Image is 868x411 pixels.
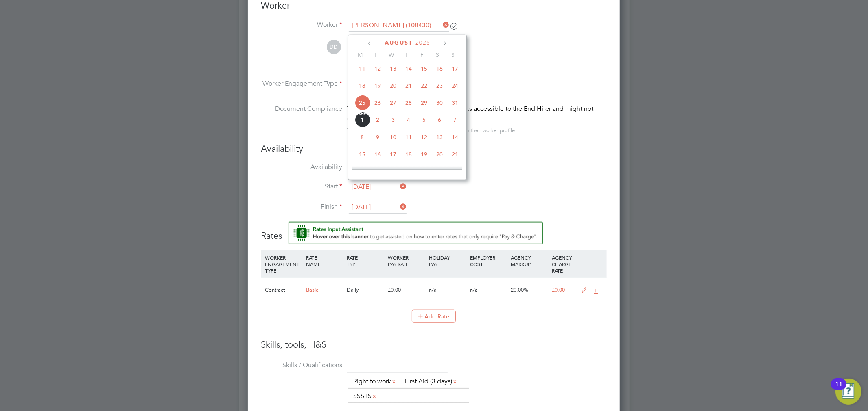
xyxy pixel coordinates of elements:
[416,130,432,145] span: 12
[416,112,432,128] span: 5
[261,143,607,155] h3: Availability
[385,39,413,46] span: August
[352,51,368,58] span: M
[385,95,401,110] span: 27
[385,147,401,162] span: 17
[261,21,342,29] label: Worker
[304,250,345,271] div: RATE NAME
[385,61,401,76] span: 13
[447,112,463,128] span: 7
[452,376,458,387] a: x
[470,286,478,293] span: n/a
[261,163,342,171] label: Availability
[386,278,427,302] div: £0.00
[261,104,342,134] label: Document Compliance
[347,104,607,123] div: This worker has no Compliance Documents accessible to the End Hirer and might not qualify for thi...
[354,61,370,76] span: 11
[835,379,861,405] button: Open Resource Center, 11 new notifications
[354,78,370,93] span: 18
[401,130,416,145] span: 11
[370,61,385,76] span: 12
[401,95,416,110] span: 28
[327,40,341,54] span: DD
[401,78,416,93] span: 21
[401,376,461,387] li: First Aid (3 days)
[354,147,370,162] span: 15
[416,164,432,179] span: 26
[370,164,385,179] span: 23
[432,95,447,110] span: 30
[432,147,447,162] span: 20
[261,339,607,351] h3: Skills, tools, H&S
[468,250,509,271] div: EMPLOYER COST
[370,130,385,145] span: 9
[835,384,842,395] div: 11
[349,181,407,193] input: Select one
[261,222,607,242] h3: Rates
[263,250,304,278] div: WORKER ENGAGEMENT TYPE
[261,361,342,370] label: Skills / Qualifications
[385,164,401,179] span: 24
[372,391,377,401] a: x
[350,391,380,402] li: SSSTS
[432,78,447,93] span: 23
[447,130,463,145] span: 14
[401,112,416,128] span: 4
[415,39,430,46] span: 2025
[261,203,342,211] label: Finish
[432,61,447,76] span: 16
[354,112,370,116] span: Sep
[383,51,399,58] span: W
[345,250,386,271] div: RATE TYPE
[447,147,463,162] span: 21
[416,147,432,162] span: 19
[386,250,427,271] div: WORKER PAY RATE
[368,51,383,58] span: T
[385,130,401,145] span: 10
[370,147,385,162] span: 16
[447,95,463,110] span: 31
[416,78,432,93] span: 22
[445,51,461,58] span: S
[432,112,447,128] span: 6
[509,250,550,271] div: AGENCY MARKUP
[370,95,385,110] span: 26
[350,376,400,387] li: Right to work
[432,130,447,145] span: 13
[370,78,385,93] span: 19
[399,51,414,58] span: T
[401,61,416,76] span: 14
[447,164,463,179] span: 28
[347,125,516,135] div: You can edit access to this worker’s documents from their worker profile.
[432,164,447,179] span: 27
[391,376,397,387] a: x
[354,95,370,110] span: 25
[412,310,456,323] button: Add Rate
[345,278,386,302] div: Daily
[552,286,565,293] span: £0.00
[429,286,437,293] span: n/a
[430,51,445,58] span: S
[354,130,370,145] span: 8
[447,78,463,93] span: 24
[261,182,342,191] label: Start
[370,112,385,128] span: 2
[354,164,370,179] span: 22
[401,147,416,162] span: 18
[349,201,407,214] input: Select one
[385,112,401,128] span: 3
[414,51,430,58] span: F
[401,164,416,179] span: 25
[511,286,529,293] span: 20.00%
[416,61,432,76] span: 15
[289,222,543,244] button: Rate Assistant
[263,278,304,302] div: Contract
[385,78,401,93] span: 20
[354,112,370,128] span: 1
[349,19,449,32] input: Search for...
[261,80,342,88] label: Worker Engagement Type
[416,95,432,110] span: 29
[306,286,318,293] span: Basic
[550,250,577,278] div: AGENCY CHARGE RATE
[447,61,463,76] span: 17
